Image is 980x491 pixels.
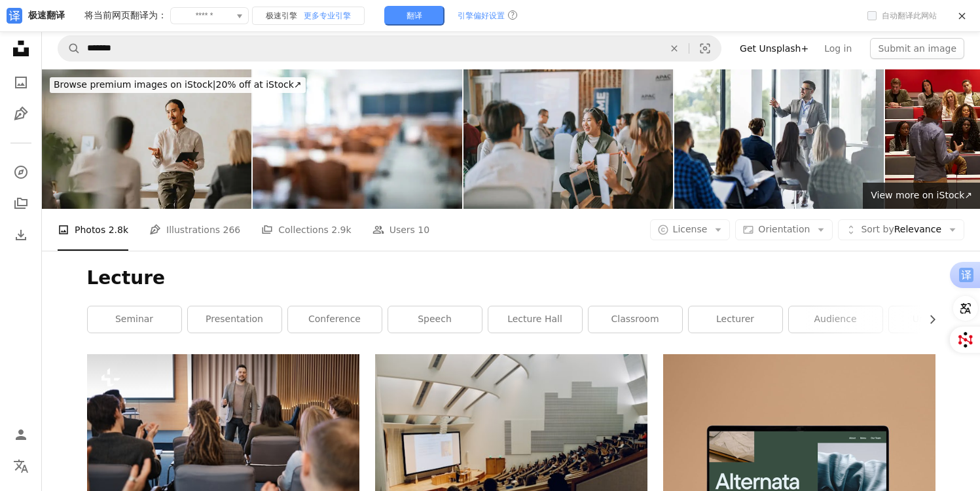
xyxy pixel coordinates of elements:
a: Download History [8,222,34,248]
a: Log in / Sign up [8,422,34,448]
form: Find visuals sitewide [58,35,721,62]
span: 266 [223,223,241,237]
span: Orientation [758,224,810,234]
a: Explore [8,159,34,185]
a: Get Unsplash+ [732,38,816,59]
a: lecturer [689,306,782,333]
a: classroom [589,306,682,333]
div: 20% off at iStock ↗ [50,77,306,93]
button: Visual search [689,36,721,61]
span: View more on iStock ↗ [871,190,972,200]
span: Browse premium images on iStock | [54,79,215,90]
button: Clear [660,36,689,61]
img: Blur classroom in the school [253,69,462,209]
a: Collections [8,191,34,217]
a: Illustrations [8,101,34,127]
a: Home — Unsplash [8,35,34,64]
a: a man standing in front of a group of people [87,439,359,450]
a: Illustrations 266 [149,209,240,251]
a: people sitting on chair in front of computer [375,450,647,462]
a: Users 10 [372,209,430,251]
a: audience [789,306,882,333]
a: presentation [188,306,281,333]
span: License [673,224,708,234]
a: seminar [88,306,181,333]
a: Photos [8,69,34,96]
a: Log in [816,38,860,59]
span: Sort by [861,224,894,234]
a: speech [388,306,482,333]
button: Search Unsplash [58,36,81,61]
button: scroll list to the right [920,306,935,333]
a: View more on iStock↗ [863,183,980,209]
button: Language [8,453,34,479]
a: Collections 2.9k [261,209,351,251]
button: License [650,219,731,240]
a: Browse premium images on iStock|20% off at iStock↗ [42,69,314,101]
button: Sort byRelevance [838,219,964,240]
button: Submit an image [870,38,964,59]
a: conference [288,306,382,333]
button: Orientation [735,219,833,240]
a: lecture hall [488,306,582,333]
img: Happy business leader talking to group of his colleagues on a seminar in board room. [674,69,884,209]
span: 10 [418,223,429,237]
span: Relevance [861,223,941,236]
h1: Lecture [87,266,935,290]
img: Team building, Asian workshop participants in small group discussion, brainstorming during busine... [463,69,673,209]
img: Business Meeting with Presenter in Modern Office Setting [42,69,251,209]
span: 2.9k [331,223,351,237]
